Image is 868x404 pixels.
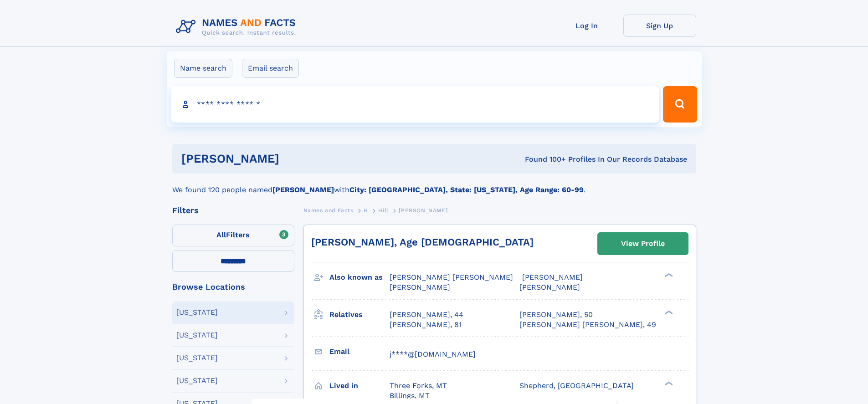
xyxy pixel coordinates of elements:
span: All [216,230,226,239]
a: Names and Facts [303,205,354,216]
button: Search Button [663,86,697,123]
div: [US_STATE] [176,354,218,362]
img: Logo Names and Facts [172,15,303,39]
a: Hill [378,205,388,216]
div: [US_STATE] [176,309,218,316]
h3: Relatives [329,307,390,322]
span: H [364,207,368,214]
a: Log In [550,15,623,37]
a: Sign Up [623,15,696,37]
label: Name search [174,59,232,78]
div: Found 100+ Profiles In Our Records Database [402,154,687,164]
span: Shepherd, [GEOGRAPHIC_DATA] [519,381,634,390]
a: [PERSON_NAME] [PERSON_NAME], 49 [519,320,656,330]
h3: Also known as [329,270,390,285]
div: We found 120 people named with . [172,174,696,195]
span: Three Forks, MT [390,381,447,390]
div: ❯ [663,380,673,386]
input: search input [171,86,659,123]
span: Billings, MT [390,391,430,400]
b: City: [GEOGRAPHIC_DATA], State: [US_STATE], Age Range: 60-99 [349,185,584,194]
a: [PERSON_NAME], 81 [390,320,462,330]
div: ❯ [663,272,673,278]
a: [PERSON_NAME], 50 [519,310,593,320]
div: ❯ [663,309,673,315]
div: View Profile [621,233,665,254]
span: [PERSON_NAME] [390,283,450,291]
h3: Lived in [329,378,390,394]
a: [PERSON_NAME], Age [DEMOGRAPHIC_DATA] [311,236,534,248]
div: [US_STATE] [176,332,218,339]
span: [PERSON_NAME] [522,273,583,281]
b: [PERSON_NAME] [272,185,334,194]
label: Filters [172,225,294,246]
h3: Email [329,344,390,359]
div: Filters [172,206,294,215]
span: [PERSON_NAME] [519,283,580,291]
h1: [PERSON_NAME] [181,153,402,164]
div: Browse Locations [172,283,294,291]
a: H [364,205,368,216]
div: [US_STATE] [176,377,218,384]
span: Hill [378,207,388,214]
label: Email search [242,59,299,78]
span: [PERSON_NAME] [PERSON_NAME] [390,273,513,281]
a: View Profile [598,233,688,255]
a: [PERSON_NAME], 44 [390,310,463,320]
span: [PERSON_NAME] [399,207,447,214]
